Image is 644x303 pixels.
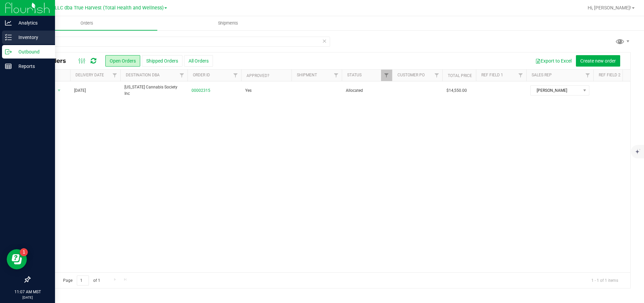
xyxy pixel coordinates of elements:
a: Sales Rep [532,73,552,77]
a: Order ID [193,73,210,77]
a: Filter [381,70,392,81]
a: Destination DBA [126,73,160,77]
span: 1 - 1 of 1 items [586,275,624,286]
a: Filter [230,70,241,81]
a: Filter [582,70,593,81]
a: Filter [109,70,120,81]
span: select [55,86,63,95]
a: Status [347,73,362,77]
a: Filter [431,70,442,81]
a: Delivery Date [75,73,104,77]
button: All Orders [184,55,213,67]
span: Hi, [PERSON_NAME]! [588,5,631,10]
p: Analytics [12,19,52,27]
a: Filter [515,70,526,81]
p: Inventory [12,33,52,41]
input: Search Order ID, Destination, Customer PO... [30,37,330,47]
span: Shipments [209,20,247,26]
span: Page of 1 [57,275,106,286]
button: Shipped Orders [142,55,182,67]
inline-svg: Analytics [5,20,12,26]
span: Orders [71,20,102,26]
a: Ref Field 2 [599,73,621,77]
a: Approved? [247,73,269,78]
p: [DATE] [3,295,52,300]
span: [US_STATE] Cannabis Society Inc [124,84,183,97]
iframe: Resource center [7,249,27,269]
p: Outbound [12,48,52,56]
p: 11:07 AM MST [3,289,52,295]
a: 00002315 [192,87,210,94]
inline-svg: Reports [5,63,12,70]
span: DXR FINANCE 4 LLC dba True Harvest (Total Health and Wellness) [19,5,164,11]
span: Yes [245,87,252,94]
span: [DATE] [74,87,86,94]
button: Open Orders [105,55,140,67]
a: Customer PO [397,73,425,77]
span: $14,550.00 [446,87,467,94]
input: 1 [77,275,89,286]
span: Allocated [346,87,388,94]
inline-svg: Outbound [5,48,12,55]
a: Shipment [297,73,317,77]
a: Filter [331,70,342,81]
span: Create new order [580,58,616,64]
a: Orders [16,16,157,30]
span: Clear [322,37,327,45]
a: Shipments [157,16,299,30]
a: Total Price [448,73,472,78]
a: Filter [176,70,187,81]
p: Reports [12,62,52,70]
inline-svg: Inventory [5,34,12,41]
span: [PERSON_NAME] [531,86,581,95]
a: Ref Field 1 [481,73,503,77]
button: Export to Excel [531,55,576,67]
button: Create new order [576,55,620,67]
iframe: Resource center unread badge [20,248,28,256]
